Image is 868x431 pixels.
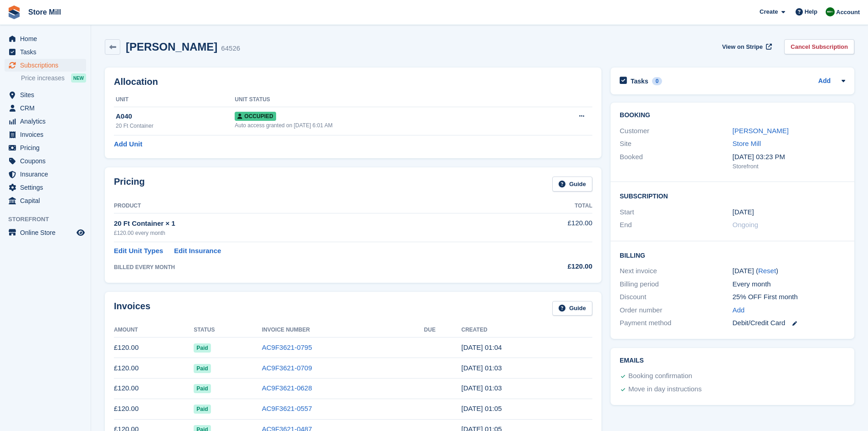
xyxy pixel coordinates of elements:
span: Price increases [21,74,65,83]
span: Paid [194,364,211,373]
div: Booking confirmation [628,371,692,382]
a: AC9F3621-0628 [262,384,312,392]
img: stora-icon-8386f47178a22dfd0bd8f6a31ec36ba5ce8667c1dd55bd0f319d3a0aa187defe.svg [7,5,21,19]
time: 2025-08-06 00:04:55 UTC [461,343,502,351]
span: Invoices [20,128,75,141]
span: Pricing [20,141,75,154]
th: Product [114,199,503,213]
span: Paid [194,405,211,414]
a: View on Stripe [719,39,774,54]
a: menu [5,88,86,101]
div: [DATE] ( ) [733,266,845,276]
td: £120.00 [114,358,194,379]
time: 2025-07-06 00:03:18 UTC [461,364,502,372]
div: Every month [733,279,845,290]
span: CRM [20,102,75,114]
h2: Emails [620,357,845,364]
div: BILLED EVERY MONTH [114,263,503,271]
time: 2025-05-06 00:05:02 UTC [461,405,502,412]
span: Tasks [20,46,75,58]
h2: Subscription [620,191,845,200]
div: 20 Ft Container [116,122,235,130]
h2: Allocation [114,77,592,87]
a: menu [5,102,86,114]
span: Ongoing [733,221,759,228]
a: Price increases NEW [21,73,86,83]
span: Capital [20,194,75,207]
span: Online Store [20,226,75,239]
a: Preview store [75,227,86,238]
div: End [620,220,732,230]
a: Guide [552,177,592,192]
div: Storefront [733,162,845,171]
span: Help [805,7,817,16]
div: 64526 [221,43,240,54]
a: menu [5,181,86,194]
div: £120.00 [503,261,592,272]
a: Reset [758,267,776,275]
div: Customer [620,126,732,136]
span: Storefront [8,215,91,224]
div: NEW [71,73,86,83]
div: Booked [620,152,732,171]
div: [DATE] 03:23 PM [733,152,845,162]
h2: Booking [620,112,845,119]
a: menu [5,194,86,207]
span: Sites [20,88,75,101]
a: menu [5,128,86,141]
h2: Pricing [114,177,145,192]
th: Status [194,323,262,338]
div: Start [620,207,732,218]
div: Billing period [620,279,732,290]
a: Add [818,76,831,87]
span: Coupons [20,155,75,167]
a: Edit Insurance [174,246,221,256]
span: Insurance [20,168,75,181]
div: Move in day instructions [628,384,702,395]
td: £120.00 [114,338,194,358]
a: AC9F3621-0709 [262,364,312,372]
div: Payment method [620,318,732,328]
a: Add [733,305,745,316]
td: £120.00 [114,399,194,419]
span: Occupied [235,112,276,121]
div: Debit/Credit Card [733,318,845,328]
h2: Billing [620,250,845,260]
h2: Tasks [631,77,648,85]
td: £120.00 [503,213,592,242]
a: menu [5,168,86,181]
div: £120.00 every month [114,229,503,237]
th: Unit Status [235,93,534,107]
span: Subscriptions [20,59,75,72]
a: Edit Unit Types [114,246,163,256]
div: A040 [116,111,235,122]
span: Settings [20,181,75,194]
a: menu [5,46,86,58]
a: Guide [552,301,592,316]
a: menu [5,226,86,239]
a: Add Unit [114,139,142,150]
div: Order number [620,305,732,316]
span: Account [836,8,860,17]
a: Cancel Subscription [784,39,854,54]
a: Store Mill [733,140,761,147]
th: Total [503,199,592,213]
time: 2024-12-06 00:00:00 UTC [733,207,754,218]
a: menu [5,32,86,45]
span: Paid [194,384,211,393]
a: menu [5,141,86,154]
a: [PERSON_NAME] [733,127,789,135]
a: menu [5,59,86,72]
span: Home [20,32,75,45]
th: Amount [114,323,194,338]
div: 0 [652,77,663,85]
div: 20 Ft Container × 1 [114,218,503,229]
div: Discount [620,292,732,302]
th: Created [461,323,592,338]
span: View on Stripe [722,42,763,52]
a: menu [5,115,86,128]
th: Unit [114,93,235,107]
a: AC9F3621-0795 [262,343,312,351]
span: Analytics [20,115,75,128]
div: Site [620,139,732,149]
